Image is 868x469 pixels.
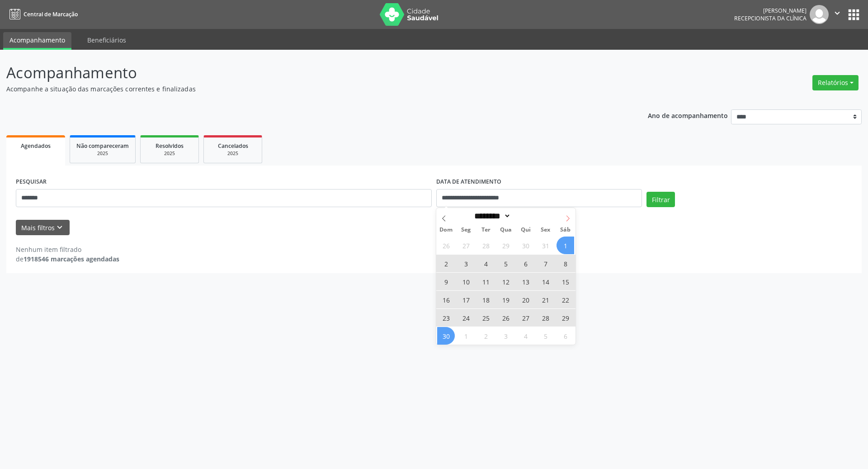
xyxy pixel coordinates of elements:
span: Novembro 11, 2025 [477,273,495,290]
span: Novembro 18, 2025 [477,291,495,308]
span: Seg [456,227,476,233]
div: [PERSON_NAME] [734,7,807,14]
select: Month [471,211,511,221]
label: PESQUISAR [16,175,47,189]
div: Nenhum item filtrado [16,245,119,254]
a: Beneficiários [81,32,132,48]
span: Novembro 20, 2025 [517,291,534,308]
span: Novembro 29, 2025 [557,309,574,327]
span: Qua [496,227,516,233]
span: Novembro 12, 2025 [497,273,514,290]
span: Novembro 28, 2025 [537,309,554,327]
img: img [810,5,829,24]
span: Novembro 1, 2025 [557,237,574,254]
span: Novembro 22, 2025 [557,291,574,308]
i:  [832,8,842,18]
span: Novembro 24, 2025 [457,309,475,327]
div: 2025 [210,150,255,157]
span: Qui [516,227,536,233]
p: Ano de acompanhamento [648,109,728,121]
span: Outubro 28, 2025 [477,237,495,254]
span: Sex [536,227,556,233]
div: 2025 [147,150,192,157]
button:  [829,5,846,24]
span: Outubro 26, 2025 [437,237,455,254]
span: Novembro 30, 2025 [437,327,455,345]
span: Não compareceram [76,142,129,150]
p: Acompanhe a situação das marcações correntes e finalizadas [6,84,605,94]
span: Central de Marcação [24,10,78,18]
p: Acompanhamento [6,62,605,84]
span: Outubro 30, 2025 [517,237,534,254]
span: Dezembro 3, 2025 [497,327,514,345]
div: 2025 [76,150,129,157]
span: Outubro 31, 2025 [537,237,554,254]
span: Novembro 13, 2025 [517,273,534,290]
span: Novembro 9, 2025 [437,273,455,290]
span: Novembro 17, 2025 [457,291,475,308]
span: Dezembro 6, 2025 [557,327,574,345]
button: apps [846,7,862,23]
span: Outubro 29, 2025 [497,237,514,254]
span: Novembro 6, 2025 [517,255,534,272]
span: Novembro 23, 2025 [437,309,455,327]
button: Mais filtroskeyboard_arrow_down [16,220,70,236]
span: Dom [436,227,456,233]
a: Acompanhamento [3,32,71,50]
span: Cancelados [218,142,248,150]
i: keyboard_arrow_down [55,223,65,232]
a: Central de Marcação [6,7,78,22]
span: Novembro 21, 2025 [537,291,554,308]
button: Relatórios [812,75,859,90]
span: Outubro 27, 2025 [457,237,475,254]
span: Dezembro 5, 2025 [537,327,554,345]
span: Dezembro 1, 2025 [457,327,475,345]
span: Novembro 5, 2025 [497,255,514,272]
span: Agendados [21,142,51,150]
span: Novembro 16, 2025 [437,291,455,308]
span: Novembro 4, 2025 [477,255,495,272]
label: DATA DE ATENDIMENTO [436,175,501,189]
span: Novembro 27, 2025 [517,309,534,327]
span: Ter [476,227,496,233]
span: Novembro 19, 2025 [497,291,514,308]
span: Novembro 3, 2025 [457,255,475,272]
div: de [16,254,119,264]
strong: 1918546 marcações agendadas [24,255,119,263]
span: Novembro 8, 2025 [557,255,574,272]
span: Dezembro 4, 2025 [517,327,534,345]
span: Novembro 7, 2025 [537,255,554,272]
span: Recepcionista da clínica [734,14,807,22]
span: Novembro 10, 2025 [457,273,475,290]
span: Dezembro 2, 2025 [477,327,495,345]
span: Novembro 2, 2025 [437,255,455,272]
input: Year [511,211,541,221]
span: Sáb [556,227,576,233]
span: Novembro 26, 2025 [497,309,514,327]
button: Filtrar [646,192,675,207]
span: Novembro 14, 2025 [537,273,554,290]
span: Novembro 25, 2025 [477,309,495,327]
span: Novembro 15, 2025 [557,273,574,290]
span: Resolvidos [156,142,184,150]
